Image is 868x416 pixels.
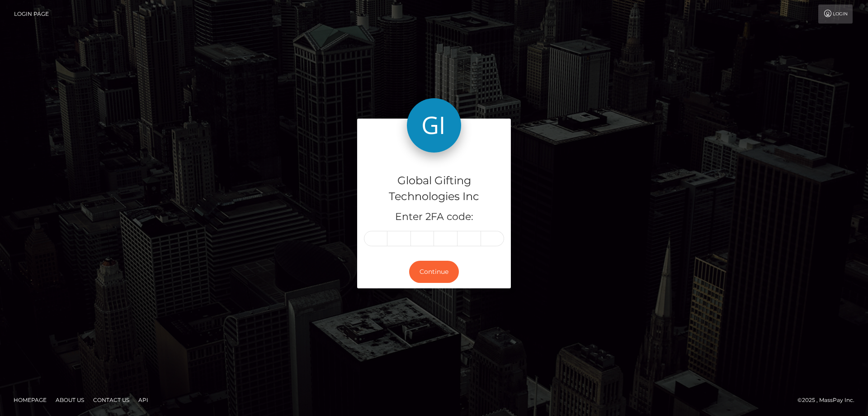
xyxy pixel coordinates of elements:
[818,5,853,24] a: Login
[364,210,504,224] h5: Enter 2FA code:
[409,261,459,283] button: Continue
[90,393,133,407] a: Contact Us
[797,395,861,405] div: © 2025 , MassPay Inc.
[52,393,88,407] a: About Us
[10,393,50,407] a: Homepage
[407,98,461,153] img: Global Gifting Technologies Inc
[135,393,152,407] a: API
[364,173,504,205] h4: Global Gifting Technologies Inc
[14,5,49,24] a: Login Page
